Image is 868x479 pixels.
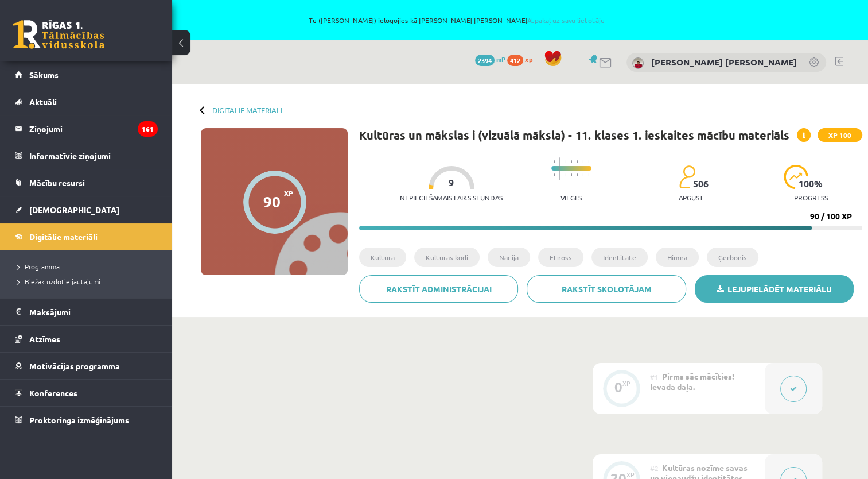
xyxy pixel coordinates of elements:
span: Atzīmes [29,334,60,344]
img: icon-long-line-d9ea69661e0d244f92f715978eff75569469978d946b2353a9bb055b3ed8787d.svg [559,157,560,180]
span: mP [496,55,505,64]
a: Konferences [15,380,158,406]
span: 412 [507,55,523,66]
span: 100 % [799,179,823,189]
a: Informatīvie ziņojumi [15,142,158,169]
li: Etnoss [538,248,583,267]
img: icon-short-line-57e1e144782c952c97e751825c79c345078a6d821885a25fce030b3d8c18986b.svg [577,160,578,163]
legend: Ziņojumi [29,115,158,142]
legend: Maksājumi [29,299,158,325]
span: 506 [693,179,709,189]
span: Konferences [29,388,77,398]
li: Kultūras kodi [414,248,480,267]
img: icon-short-line-57e1e144782c952c97e751825c79c345078a6d821885a25fce030b3d8c18986b.svg [571,173,572,176]
a: [PERSON_NAME] [PERSON_NAME] [651,56,797,68]
a: [DEMOGRAPHIC_DATA] [15,196,158,223]
span: xp [525,55,532,64]
p: progress [794,194,828,202]
img: icon-short-line-57e1e144782c952c97e751825c79c345078a6d821885a25fce030b3d8c18986b.svg [565,160,566,163]
a: Digitālie materiāli [15,223,158,250]
img: icon-short-line-57e1e144782c952c97e751825c79c345078a6d821885a25fce030b3d8c18986b.svg [565,173,566,176]
img: students-c634bb4e5e11cddfef0936a35e636f08e4e9abd3cc4e673bd6f9a4125e45ecb1.svg [679,165,695,189]
a: Rakstīt administrācijai [359,275,518,303]
span: #1 [650,372,659,381]
p: apgūst [679,194,703,202]
span: Digitālie materiāli [29,231,98,242]
a: 412 xp [507,55,538,64]
div: XP [622,380,630,387]
a: Biežāk uzdotie jautājumi [17,276,161,287]
span: Pirms sāc mācīties! Ievada daļa. [650,371,734,392]
a: Atzīmes [15,326,158,352]
span: [DEMOGRAPHIC_DATA] [29,204,119,215]
a: Ziņojumi161 [15,115,158,142]
img: icon-short-line-57e1e144782c952c97e751825c79c345078a6d821885a25fce030b3d8c18986b.svg [577,173,578,176]
span: Mācību resursi [29,177,85,188]
p: Viegls [560,194,582,202]
span: 9 [449,177,454,188]
a: Proktoringa izmēģinājums [15,407,158,433]
img: icon-short-line-57e1e144782c952c97e751825c79c345078a6d821885a25fce030b3d8c18986b.svg [588,173,589,176]
a: Rakstīt skolotājam [527,275,686,303]
li: Himna [656,248,699,267]
img: icon-short-line-57e1e144782c952c97e751825c79c345078a6d821885a25fce030b3d8c18986b.svg [571,160,572,163]
a: Rīgas 1. Tālmācības vidusskola [13,20,104,49]
li: Nācija [488,248,530,267]
img: icon-short-line-57e1e144782c952c97e751825c79c345078a6d821885a25fce030b3d8c18986b.svg [554,173,555,176]
a: Aktuāli [15,88,158,115]
a: 2394 mP [475,55,505,64]
span: XP 100 [818,128,862,142]
span: Sākums [29,69,59,80]
img: icon-progress-161ccf0a02000e728c5f80fcf4c31c7af3da0e1684b2b1d7c360e028c24a22f1.svg [784,165,808,189]
div: 0 [614,382,622,392]
li: Identitāte [591,248,648,267]
span: Programma [17,262,60,271]
a: Sākums [15,61,158,88]
span: Tu ([PERSON_NAME]) ielogojies kā [PERSON_NAME] [PERSON_NAME] [132,17,781,24]
span: Motivācijas programma [29,361,120,371]
a: Maksājumi [15,299,158,325]
a: Lejupielādēt materiālu [695,275,854,303]
div: XP [626,472,635,478]
h1: Kultūras un mākslas i (vizuālā māksla) - 11. klases 1. ieskaites mācību materiāls [359,128,789,142]
legend: Informatīvie ziņojumi [29,142,158,169]
a: Mācību resursi [15,169,158,196]
span: #2 [650,463,659,473]
i: 161 [138,121,158,137]
span: XP [284,189,293,197]
a: Atpakaļ uz savu lietotāju [527,16,605,25]
img: icon-short-line-57e1e144782c952c97e751825c79c345078a6d821885a25fce030b3d8c18986b.svg [582,173,583,176]
p: Nepieciešamais laiks stundās [400,194,503,202]
span: Aktuāli [29,96,57,107]
a: Programma [17,261,161,272]
a: Digitālie materiāli [212,106,282,114]
span: 2394 [475,55,495,66]
img: icon-short-line-57e1e144782c952c97e751825c79c345078a6d821885a25fce030b3d8c18986b.svg [588,160,589,163]
a: Motivācijas programma [15,353,158,379]
span: Proktoringa izmēģinājums [29,415,129,425]
li: Ģerbonis [707,248,758,267]
img: icon-short-line-57e1e144782c952c97e751825c79c345078a6d821885a25fce030b3d8c18986b.svg [582,160,583,163]
span: Biežāk uzdotie jautājumi [17,277,100,286]
img: Olivers Larss Šēnbergs [632,57,644,69]
div: 90 [263,193,281,210]
img: icon-short-line-57e1e144782c952c97e751825c79c345078a6d821885a25fce030b3d8c18986b.svg [554,160,555,163]
li: Kultūra [359,248,406,267]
